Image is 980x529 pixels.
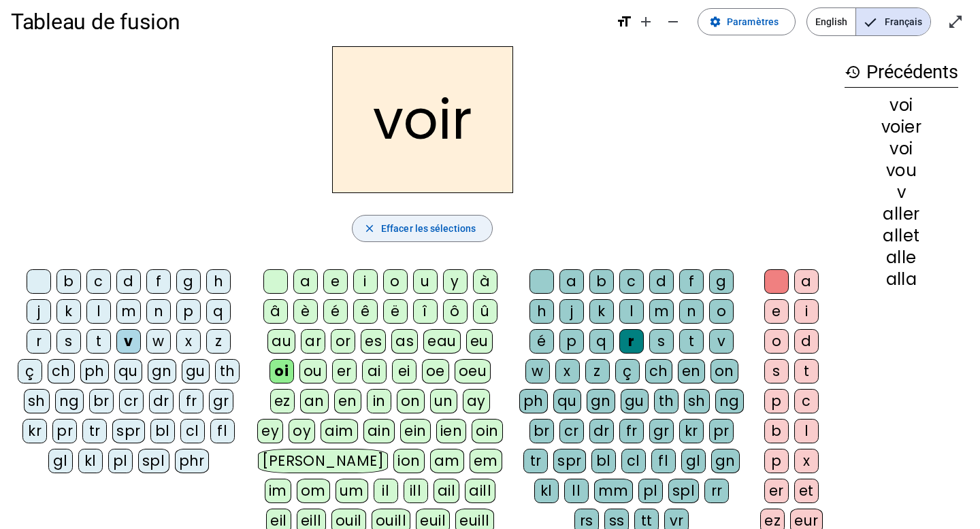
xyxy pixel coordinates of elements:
[206,329,231,354] div: z
[86,269,111,294] div: c
[678,359,705,383] div: en
[374,479,398,503] div: il
[455,359,491,383] div: oeu
[56,329,81,354] div: s
[659,8,687,35] button: Diminuer la taille de la police
[665,14,681,30] mat-icon: remove
[18,359,42,383] div: ç
[845,97,958,114] div: voi
[645,359,672,383] div: ch
[649,329,674,354] div: s
[48,449,73,473] div: gl
[422,359,449,383] div: oe
[443,269,468,294] div: y
[619,419,644,443] div: fr
[845,64,861,80] mat-icon: history
[176,329,201,354] div: x
[352,215,493,242] button: Effacer les sélections
[619,299,644,324] div: l
[392,359,416,383] div: ei
[638,479,663,503] div: pl
[727,14,779,30] span: Paramètres
[559,299,584,324] div: j
[529,299,554,324] div: h
[764,329,789,354] div: o
[794,299,819,324] div: i
[654,389,679,413] div: th
[353,269,378,294] div: i
[300,389,329,413] div: an
[56,299,81,324] div: k
[383,269,408,294] div: o
[397,389,425,413] div: on
[764,479,789,503] div: er
[434,479,460,503] div: ail
[794,359,819,383] div: t
[332,46,513,193] h2: voir
[709,299,734,324] div: o
[856,8,930,35] span: Français
[529,329,554,354] div: é
[525,359,550,383] div: w
[709,419,734,443] div: pr
[383,299,408,324] div: ë
[331,329,355,354] div: or
[270,389,295,413] div: ez
[845,184,958,201] div: v
[764,419,789,443] div: b
[621,449,646,473] div: cl
[555,359,580,383] div: x
[794,389,819,413] div: c
[381,220,476,237] span: Effacer les sélections
[553,449,586,473] div: spr
[321,419,358,443] div: aim
[559,419,584,443] div: cr
[589,329,614,354] div: q
[413,269,438,294] div: u
[463,389,490,413] div: ay
[293,299,318,324] div: è
[668,479,700,503] div: spl
[649,299,674,324] div: m
[679,329,704,354] div: t
[621,389,649,413] div: gu
[323,269,348,294] div: e
[363,419,395,443] div: ain
[265,479,291,503] div: im
[430,449,464,473] div: am
[651,449,676,473] div: fl
[559,269,584,294] div: a
[704,479,729,503] div: rr
[367,389,391,413] div: in
[180,419,205,443] div: cl
[473,269,497,294] div: à
[472,419,503,443] div: oin
[709,269,734,294] div: g
[146,269,171,294] div: f
[594,479,633,503] div: mm
[473,299,497,324] div: û
[589,299,614,324] div: k
[807,8,855,35] span: English
[289,419,315,443] div: oy
[638,14,654,30] mat-icon: add
[114,359,142,383] div: qu
[681,449,706,473] div: gl
[711,449,740,473] div: gn
[80,359,109,383] div: ph
[258,449,388,473] div: [PERSON_NAME]
[78,449,103,473] div: kl
[465,479,495,503] div: aill
[764,359,789,383] div: s
[698,8,796,35] button: Paramètres
[362,359,387,383] div: ai
[845,250,958,266] div: alle
[146,329,171,354] div: w
[116,269,141,294] div: d
[332,359,357,383] div: er
[210,419,235,443] div: fl
[119,389,144,413] div: cr
[845,163,958,179] div: vou
[942,8,969,35] button: Entrer en plein écran
[323,299,348,324] div: é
